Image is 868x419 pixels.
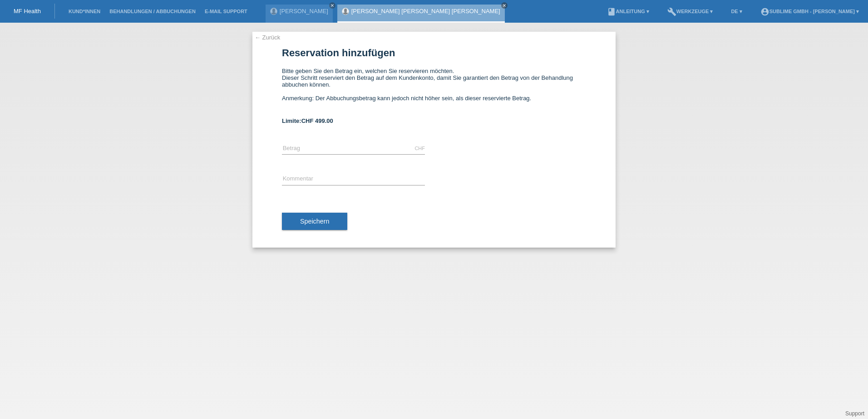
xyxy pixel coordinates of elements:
a: ← Zurück [255,34,280,41]
a: E-Mail Support [200,9,252,14]
a: DE ▾ [726,9,746,14]
a: Kund*innen [64,9,105,14]
span: Speichern [300,218,329,225]
a: bookAnleitung ▾ [602,9,654,14]
div: Bitte geben Sie den Betrag ein, welchen Sie reservieren möchten. Dieser Schritt reserviert den Be... [282,68,586,108]
i: build [667,7,676,16]
b: Limite: [282,117,333,124]
i: account_circle [760,7,769,16]
div: CHF [414,146,425,151]
a: account_circleSublime GmbH - [PERSON_NAME] ▾ [756,9,863,14]
i: book [607,7,616,16]
i: close [330,3,335,8]
a: close [329,2,335,9]
a: [PERSON_NAME] [PERSON_NAME] [PERSON_NAME] [351,8,500,15]
h1: Reservation hinzufügen [282,47,586,58]
a: buildWerkzeuge ▾ [663,9,718,14]
a: [PERSON_NAME] [280,8,328,15]
a: MF Health [14,8,41,15]
button: Speichern [282,213,347,230]
a: close [501,2,508,9]
span: CHF 499.00 [301,117,333,124]
i: close [502,3,507,8]
a: Support [845,410,864,417]
a: Behandlungen / Abbuchungen [105,9,200,14]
